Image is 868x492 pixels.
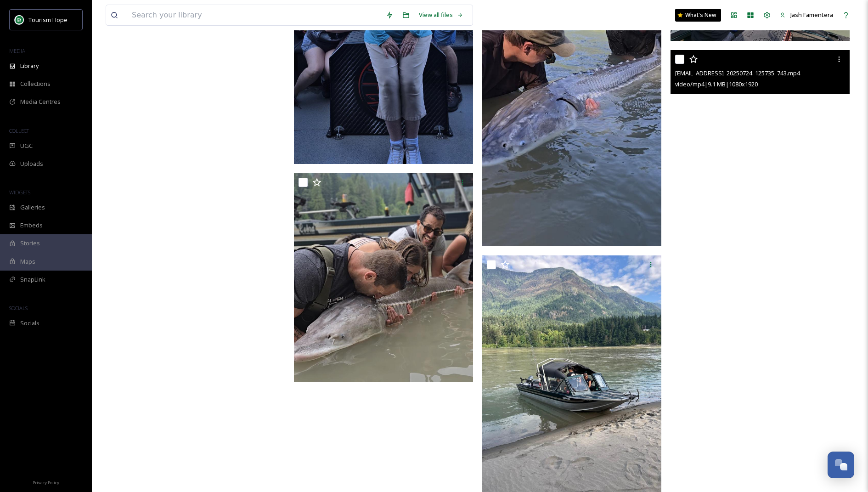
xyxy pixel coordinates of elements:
[20,79,51,88] span: Collections
[675,69,800,77] span: [EMAIL_ADDRESS]_20250724_125735_743.mp4
[127,5,381,25] input: Search your library
[20,275,45,284] span: SnapLink
[790,11,833,19] span: Jash Famentera
[9,189,30,196] span: WIDGETS
[20,319,39,328] span: Socials
[20,62,39,70] span: Library
[20,239,40,248] span: Stories
[20,257,35,266] span: Maps
[9,127,29,134] span: COLLECT
[20,141,33,150] span: UGC
[20,203,45,212] span: Galleries
[775,6,838,24] a: Jash Famentera
[33,480,59,486] span: Privacy Policy
[675,80,758,88] span: video/mp4 | 9.1 MB | 1080 x 1920
[20,159,43,168] span: Uploads
[33,476,59,487] a: Privacy Policy
[675,9,721,22] a: What's New
[9,47,25,54] span: MEDIA
[414,6,468,24] a: View all files
[828,452,854,478] button: Open Chat
[671,50,850,368] video: ext_1753853534.918365_topwaterguideservices@gmail.com-VID_20250724_125735_743.mp4
[294,173,473,382] img: ext_1756312737.287328_topwaterguideservices@gmail.com-Screenshot_20250805_220003_Gallery.jpg
[20,97,61,106] span: Media Centres
[20,221,43,230] span: Embeds
[15,15,24,24] img: logo.png
[9,305,28,311] span: SOCIALS
[28,16,68,24] span: Tourism Hope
